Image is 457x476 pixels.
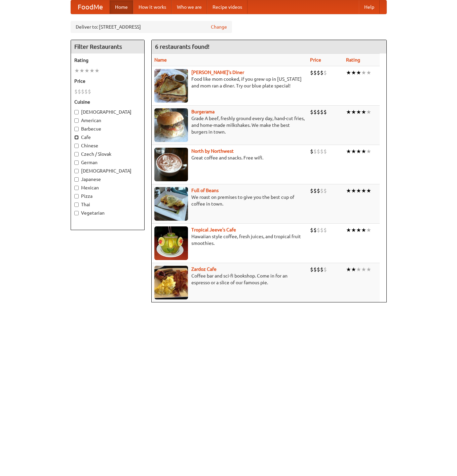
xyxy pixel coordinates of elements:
[84,67,89,74] li: ★
[346,226,351,234] li: ★
[317,226,320,234] li: $
[320,69,323,76] li: $
[346,266,351,273] li: ★
[323,266,327,273] li: $
[346,57,360,63] a: Rating
[74,127,79,131] input: Barbecue
[361,266,366,273] li: ★
[74,88,78,95] li: $
[191,227,236,232] a: Tropical Jeeve's Cafe
[78,88,81,95] li: $
[74,135,79,140] input: Cafe
[74,201,141,208] label: Thai
[317,148,320,155] li: $
[154,266,188,299] img: zardoz.jpg
[74,160,79,165] input: German
[74,176,141,183] label: Japanese
[94,67,100,74] li: ★
[361,148,366,155] li: ★
[71,0,110,14] a: FoodMe
[313,69,317,76] li: $
[323,226,327,234] li: $
[191,109,215,114] a: Burgerama
[191,266,217,272] a: Zardoz Cafe
[74,110,79,114] input: [DEMOGRAPHIC_DATA]
[356,187,361,194] li: ★
[74,67,79,74] li: ★
[356,108,361,116] li: ★
[211,24,227,30] a: Change
[154,154,305,161] p: Great coffee and snacks. Free wifi.
[359,0,380,14] a: Help
[356,148,361,155] li: ★
[154,69,188,103] img: sallys.jpg
[366,187,371,194] li: ★
[71,21,232,33] div: Deliver to: [STREET_ADDRESS]
[172,0,207,14] a: Who we are
[74,118,79,123] input: American
[313,187,317,194] li: $
[351,266,356,273] li: ★
[110,0,133,14] a: Home
[317,266,320,273] li: $
[74,184,141,191] label: Mexican
[320,266,323,273] li: $
[81,88,84,95] li: $
[346,69,351,76] li: ★
[313,148,317,155] li: $
[154,233,305,247] p: Hawaiian style coffee, fresh juices, and tropical fruit smoothies.
[154,187,188,221] img: beans.jpg
[310,226,313,234] li: $
[351,69,356,76] li: ★
[154,226,188,260] img: jeeves.jpg
[207,0,247,14] a: Recipe videos
[346,108,351,116] li: ★
[313,266,317,273] li: $
[346,148,351,155] li: ★
[366,108,371,116] li: ★
[191,70,244,75] b: [PERSON_NAME]'s Diner
[154,108,188,142] img: burgerama.jpg
[366,266,371,273] li: ★
[89,67,94,74] li: ★
[74,159,141,166] label: German
[361,69,366,76] li: ★
[74,194,79,198] input: Pizza
[191,188,219,193] b: Full of Beans
[74,99,141,105] h5: Cuisine
[323,187,327,194] li: $
[74,151,141,157] label: Czech / Slovak
[351,187,356,194] li: ★
[74,152,79,156] input: Czech / Slovak
[356,69,361,76] li: ★
[351,226,356,234] li: ★
[191,148,234,154] a: North by Northwest
[310,57,321,63] a: Price
[351,108,356,116] li: ★
[154,148,188,181] img: north.jpg
[74,57,141,64] h5: Rating
[88,88,91,95] li: $
[317,69,320,76] li: $
[155,43,210,50] ng-pluralize: 6 restaurants found!
[74,211,79,215] input: Vegetarian
[74,186,79,190] input: Mexican
[154,272,305,286] p: Coffee bar and sci-fi bookshop. Come in for an espresso or a slice of our famous pie.
[79,67,84,74] li: ★
[84,88,88,95] li: $
[320,226,323,234] li: $
[361,108,366,116] li: ★
[74,144,79,148] input: Chinese
[133,0,172,14] a: How it works
[74,168,141,174] label: [DEMOGRAPHIC_DATA]
[320,108,323,116] li: $
[351,148,356,155] li: ★
[323,148,327,155] li: $
[310,69,313,76] li: $
[74,193,141,199] label: Pizza
[71,40,144,53] h4: Filter Restaurants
